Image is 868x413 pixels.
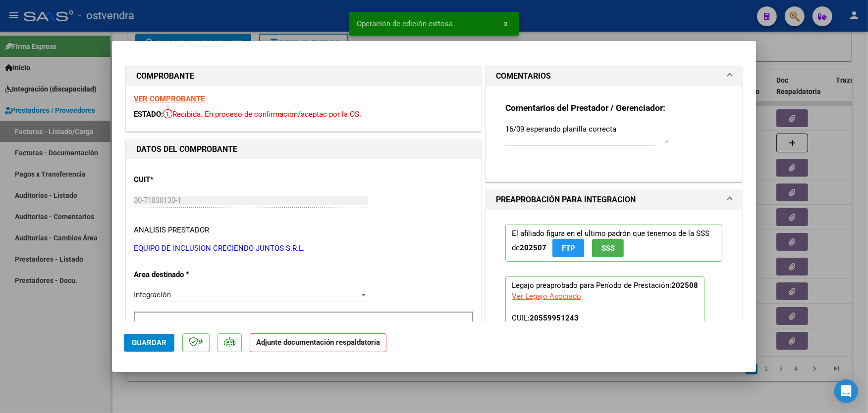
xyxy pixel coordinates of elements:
span: SSS [601,244,615,253]
h1: COMENTARIOS [496,70,551,82]
div: COMENTARIOS [486,86,742,182]
div: ANALISIS PRESTADOR [134,225,209,236]
p: CUIT [134,174,236,185]
span: Operación de edición exitosa [357,19,453,29]
div: Open Intercom Messenger [834,379,858,403]
strong: DATOS DEL COMPROBANTE [136,144,237,154]
span: Integración [134,290,171,299]
strong: Adjunte documentación respaldatoria [256,338,380,347]
p: El afiliado figura en el ultimo padrón que tenemos de la SSS de [505,225,722,262]
mat-expansion-panel-header: PREAPROBACIÓN PARA INTEGRACION [486,190,742,210]
span: ESTADO: [134,110,163,119]
strong: COMPROBANTE [136,71,194,81]
mat-expansion-panel-header: COMENTARIOS [486,66,742,86]
div: 20559951243 [530,313,579,323]
button: Guardar [124,334,174,352]
button: x [496,15,515,33]
a: VER COMPROBANTE [134,94,205,103]
span: Guardar [132,338,166,347]
span: FTP [562,244,575,253]
span: CUIL: Nombre y Apellido: Período Desde: Período Hasta: Admite Dependencia: [512,314,691,366]
p: Area destinado * [134,269,236,280]
strong: Comentarios del Prestador / Gerenciador: [505,103,665,113]
strong: 202508 [671,281,698,290]
p: Legajo preaprobado para Período de Prestación: [505,276,705,397]
span: x [504,19,507,28]
div: Ver Legajo Asociado [512,291,581,302]
span: Recibida. En proceso de confirmacion/aceptac por la OS. [163,110,361,119]
button: FTP [552,239,584,257]
h1: PREAPROBACIÓN PARA INTEGRACION [496,194,636,206]
strong: 202507 [520,243,546,252]
button: SSS [592,239,624,257]
p: EQUIPO DE INCLUSION CRECIENDO JUNTOS S.R.L. [134,243,474,254]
